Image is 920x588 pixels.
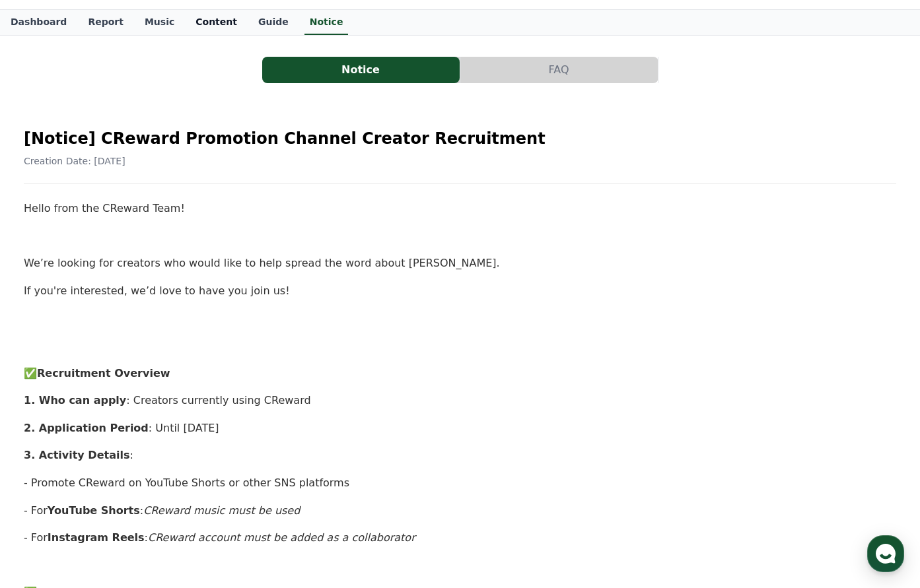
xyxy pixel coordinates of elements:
button: FAQ [460,57,658,83]
a: 설정 [170,418,254,451]
p: : Creators currently using CReward [24,392,896,409]
p: - For : [24,529,896,546]
p: : Until [DATE] [24,420,896,437]
p: Hello from the CReward Team! [24,200,896,217]
a: Report [77,10,134,35]
p: ✅ [24,365,896,382]
span: 대화 [121,439,137,449]
strong: 3. Activity Details [24,449,129,461]
h2: [Notice] CReward Promotion Channel Creator Recruitment [24,128,896,149]
strong: YouTube Shorts [48,504,140,517]
strong: 1. Who can apply [24,394,126,407]
a: 대화 [87,418,170,451]
a: Guide [248,10,299,35]
strong: 2. Application Period [24,422,149,434]
a: FAQ [460,57,658,83]
p: If you're interested, we’d love to have you join us! [24,282,896,300]
em: CReward music must be used [143,504,300,517]
a: Notice [262,57,460,83]
strong: Recruitment Overview [37,367,170,379]
a: Music [134,10,185,35]
strong: Instagram Reels [48,531,145,544]
a: 홈 [4,418,87,451]
span: Creation Date: [DATE] [24,156,125,166]
p: - Promote CReward on YouTube Shorts or other SNS platforms [24,474,896,492]
span: 홈 [42,438,50,449]
em: CReward account must be added as a collaborator [148,531,415,544]
span: 설정 [204,438,220,449]
a: Notice [304,10,349,35]
a: Content [185,10,248,35]
p: We’re looking for creators who would like to help spread the word about [PERSON_NAME]. [24,255,896,272]
button: Notice [262,57,460,83]
p: - For : [24,502,896,519]
p: : [24,447,896,464]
